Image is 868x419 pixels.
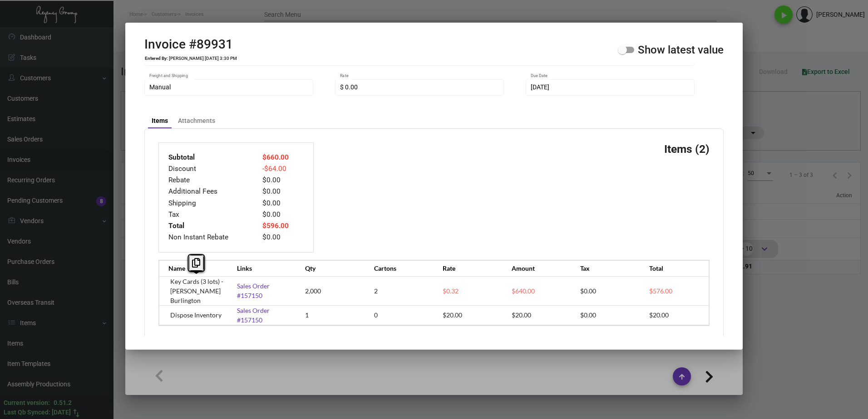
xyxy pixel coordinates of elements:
i: Copy [192,258,200,268]
td: Tax [168,209,262,220]
td: $0.00 [262,186,304,197]
td: $0.00 [262,209,304,220]
div: Current version: [4,398,50,408]
td: $0.00 [262,232,304,243]
td: Shipping [168,198,262,209]
td: $660.00 [262,152,304,163]
td: Entered By: [144,56,168,61]
div: Last Qb Synced: [DATE] [4,408,71,417]
td: $596.00 [262,220,304,232]
td: Discount [168,163,262,175]
div: 0.51.2 [54,398,72,408]
td: $0.00 [262,198,304,209]
div: Items [152,116,168,126]
td: Total [168,220,262,232]
h2: Invoice #89931 [144,37,237,52]
td: -$64.00 [262,163,304,175]
td: Rebate [168,175,262,186]
td: Non Instant Rebate [168,232,262,243]
td: [PERSON_NAME] [DATE] 3:30 PM [168,56,237,61]
h3: Items (2) [664,142,710,156]
div: Attachments [178,116,215,126]
td: Additional Fees [168,186,262,197]
span: Show latest value [638,44,724,55]
td: Subtotal [168,152,262,163]
td: $0.00 [262,175,304,186]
